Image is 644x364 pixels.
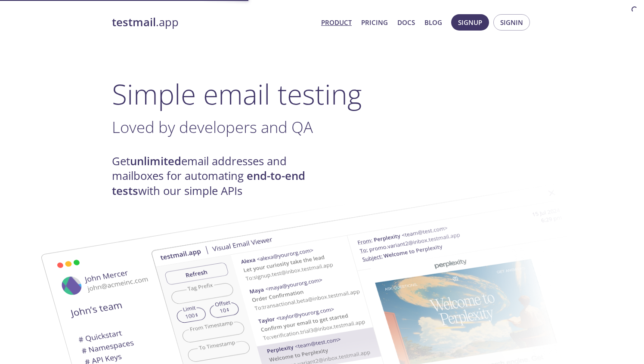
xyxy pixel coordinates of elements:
h4: Get email addresses and mailboxes for automating with our simple APIs [112,154,322,198]
button: Signin [493,14,530,31]
a: Pricing [361,17,388,28]
span: Loved by developers and QA [112,116,313,138]
a: Product [321,17,352,28]
strong: unlimited [130,154,181,169]
a: Blog [424,17,442,28]
span: Signup [458,17,482,28]
strong: testmail [112,15,156,30]
strong: end-to-end tests [112,168,305,198]
a: testmail.app [112,15,314,30]
a: Docs [397,17,415,28]
h1: Simple email testing [112,77,532,111]
span: Signin [500,17,523,28]
button: Signup [451,14,489,31]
